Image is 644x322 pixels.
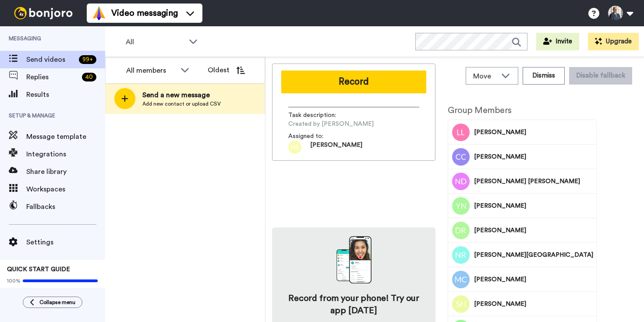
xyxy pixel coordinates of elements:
[26,202,105,212] span: Fallbacks
[26,131,105,142] span: Message template
[7,277,21,284] span: 100%
[26,237,105,248] span: Settings
[201,61,251,79] button: Oldest
[288,120,374,128] span: Created by [PERSON_NAME]
[82,73,96,81] div: 40
[26,184,105,195] span: Workspaces
[26,72,78,82] span: Replies
[336,236,372,283] img: download
[310,141,362,154] span: [PERSON_NAME]
[111,7,178,19] span: Video messaging
[26,54,75,65] span: Send videos
[7,266,70,272] span: QUICK START GUIDE
[126,65,176,76] div: All members
[23,297,82,308] button: Collapse menu
[288,111,350,120] span: Task description :
[474,177,593,186] span: [PERSON_NAME] [PERSON_NAME]
[11,7,76,19] img: bj-logo-header-white.svg
[452,246,470,264] img: Image of Namrata Randhawa
[452,197,470,215] img: Image of Yukiko Nakayama
[26,149,105,159] span: Integrations
[142,90,221,100] span: Send a new message
[474,202,593,210] span: [PERSON_NAME]
[39,299,75,306] span: Collapse menu
[452,148,470,166] img: Image of Charles Carillo
[26,166,105,177] span: Share library
[26,89,105,100] span: Results
[448,106,597,115] h2: Group Members
[474,152,593,161] span: [PERSON_NAME]
[281,71,426,93] button: Record
[452,295,470,313] img: Image of Stewart Heath
[473,71,497,81] span: Move
[288,132,350,141] span: Assigned to:
[142,100,221,107] span: Add new contact or upload CSV
[288,141,301,154] img: nb.png
[474,128,593,137] span: [PERSON_NAME]
[92,6,106,20] img: vm-color.svg
[474,275,593,284] span: [PERSON_NAME]
[569,67,632,85] button: Disable fallback
[281,292,427,317] h4: Record from your phone! Try our app [DATE]
[79,55,96,64] div: 99 +
[126,37,184,47] span: All
[474,300,593,308] span: [PERSON_NAME]
[452,222,470,239] img: Image of Dwight Robinson
[452,271,470,288] img: Image of Mike Castain
[474,251,593,259] span: [PERSON_NAME][GEOGRAPHIC_DATA]
[588,33,639,50] button: Upgrade
[523,67,565,85] button: Dismiss
[536,33,579,50] button: Invite
[452,173,470,190] img: Image of Nathalie De Vos Burchart
[452,124,470,141] img: Image of Lyn Ling
[474,226,593,235] span: [PERSON_NAME]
